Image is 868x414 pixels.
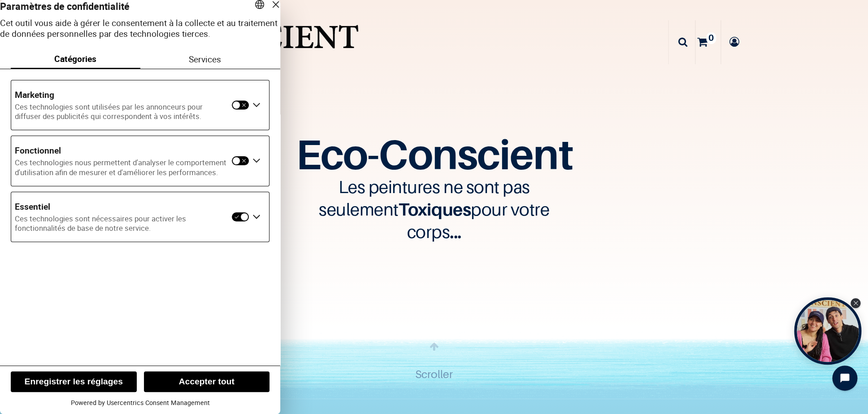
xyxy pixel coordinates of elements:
[794,297,861,365] div: Open Tolstoy
[695,20,720,64] a: 0
[794,297,861,365] div: Tolstoy bubble widget
[399,199,471,220] span: Toxiques
[299,176,569,243] h3: Les peintures ne sont pas seulement pour votre corps
[794,297,861,365] div: Open Tolstoy widget
[127,137,741,171] h1: Eco-Conscient
[450,221,461,242] span: ...
[851,298,860,308] div: Close Tolstoy widget
[706,32,716,44] sup: 0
